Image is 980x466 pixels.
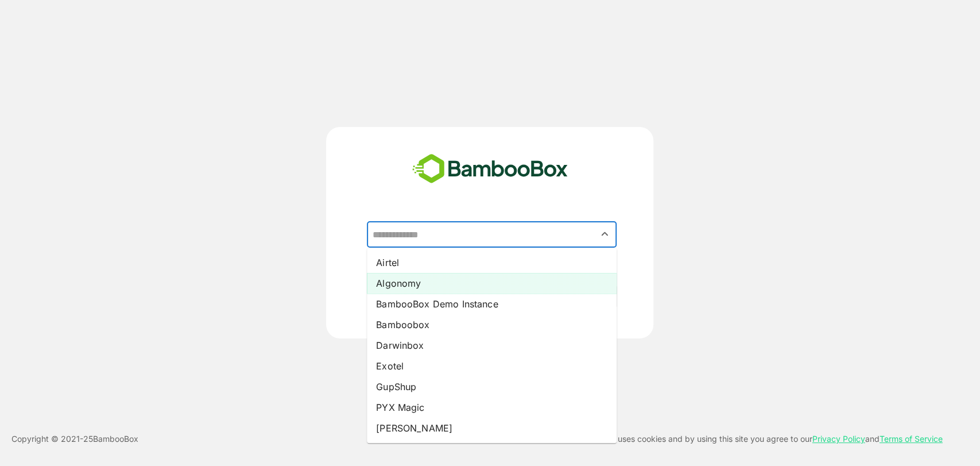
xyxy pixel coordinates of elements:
[367,418,617,438] li: [PERSON_NAME]
[367,273,617,294] li: Algonomy
[367,356,617,376] li: Exotel
[880,434,943,444] a: Terms of Service
[367,294,617,314] li: BambooBox Demo Instance
[367,335,617,356] li: Darwinbox
[367,314,617,335] li: Bamboobox
[367,376,617,397] li: GupShup
[367,397,617,418] li: PYX Magic
[812,434,865,444] a: Privacy Policy
[597,226,613,242] button: Close
[406,150,574,188] img: bamboobox
[11,432,138,446] p: Copyright © 2021- 25 BambooBox
[367,252,617,273] li: Airtel
[367,438,617,459] li: SPECTRA VISION
[584,432,943,446] p: This site uses cookies and by using this site you agree to our and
